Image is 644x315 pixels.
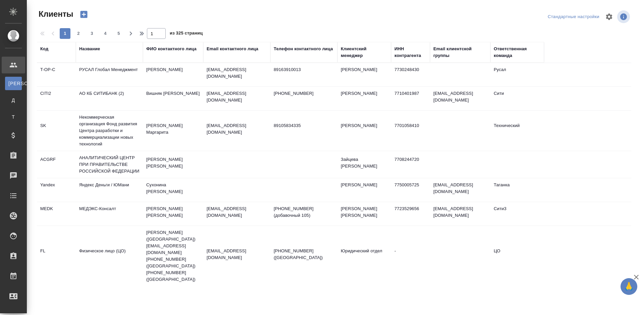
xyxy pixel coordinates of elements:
[274,122,334,129] p: 89105834335
[207,205,267,219] p: [EMAIL_ADDRESS][DOMAIN_NAME]
[37,63,76,86] td: T-OP-C
[207,122,267,136] p: [EMAIL_ADDRESS][DOMAIN_NAME]
[143,226,203,286] td: [PERSON_NAME] ([GEOGRAPHIC_DATA]) [EMAIL_ADDRESS][DOMAIN_NAME] [PHONE_NUMBER] ([GEOGRAPHIC_DATA])...
[337,202,391,226] td: [PERSON_NAME] [PERSON_NAME]
[274,90,334,97] p: [PHONE_NUMBER]
[274,66,334,73] p: 89163910013
[5,77,22,90] a: [PERSON_NAME]
[337,178,391,202] td: [PERSON_NAME]
[430,87,490,110] td: [EMAIL_ADDRESS][DOMAIN_NAME]
[37,244,76,268] td: FL
[433,46,487,59] div: Email клиентской группы
[100,28,111,39] button: 4
[621,278,637,295] button: 🙏
[391,119,430,142] td: 7701058410
[490,244,544,268] td: ЦО
[494,46,541,59] div: Ответственная команда
[76,9,92,20] button: Создать
[617,10,631,23] span: Посмотреть информацию
[143,153,203,176] td: [PERSON_NAME] [PERSON_NAME]
[76,151,143,178] td: АНАЛИТИЧЕСКИЙ ЦЕНТР ПРИ ПРАВИТЕЛЬСТВЕ РОССИЙСКОЙ ФЕДЕРАЦИИ
[87,28,97,39] button: 3
[601,9,617,25] span: Настроить таблицу
[391,153,430,176] td: 7708244720
[337,244,391,268] td: Юридический отдел
[76,63,143,86] td: РУСАЛ Глобал Менеджмент
[143,63,203,86] td: [PERSON_NAME]
[391,202,430,226] td: 7723529656
[337,119,391,142] td: [PERSON_NAME]
[143,87,203,110] td: Вишняк [PERSON_NAME]
[76,244,143,268] td: Физическое лицо (ЦО)
[76,111,143,151] td: Некоммерческая организация Фонд развития Центра разработки и коммерциализации новых технологий
[391,244,430,268] td: -
[391,63,430,86] td: 7730248430
[623,279,635,294] span: 🙏
[207,66,267,80] p: [EMAIL_ADDRESS][DOMAIN_NAME]
[37,153,76,176] td: ACGRF
[430,202,490,226] td: [EMAIL_ADDRESS][DOMAIN_NAME]
[430,178,490,202] td: [EMAIL_ADDRESS][DOMAIN_NAME]
[490,63,544,86] td: Русал
[8,97,18,104] span: Д
[37,178,76,202] td: Yandex
[207,46,258,52] div: Email контактного лица
[391,178,430,202] td: 7750005725
[37,202,76,226] td: MEDK
[341,46,388,59] div: Клиентский менеджер
[394,46,427,59] div: ИНН контрагента
[37,87,76,110] td: CITI2
[391,87,430,110] td: 7710401987
[274,46,333,52] div: Телефон контактного лица
[8,114,18,120] span: Т
[37,119,76,142] td: SK
[100,30,111,37] span: 4
[490,87,544,110] td: Сити
[143,119,203,142] td: [PERSON_NAME] Маргарита
[207,248,267,261] p: [EMAIL_ADDRESS][DOMAIN_NAME]
[274,248,334,261] p: [PHONE_NUMBER] ([GEOGRAPHIC_DATA])
[113,30,124,37] span: 5
[274,205,334,219] p: [PHONE_NUMBER] (добавочный 105)
[337,63,391,86] td: [PERSON_NAME]
[76,178,143,202] td: Яндекс Деньги / ЮМани
[337,153,391,176] td: Зайцева [PERSON_NAME]
[8,80,18,87] span: [PERSON_NAME]
[170,29,203,39] span: из 325 страниц
[146,46,197,52] div: ФИО контактного лица
[40,46,48,52] div: Код
[73,30,84,37] span: 2
[143,178,203,202] td: Сухонина [PERSON_NAME]
[5,110,22,124] a: Т
[79,46,100,52] div: Название
[337,87,391,110] td: [PERSON_NAME]
[76,87,143,110] td: АО КБ СИТИБАНК (2)
[5,93,22,107] a: Д
[490,202,544,226] td: Сити3
[207,90,267,104] p: [EMAIL_ADDRESS][DOMAIN_NAME]
[76,202,143,226] td: МЕДЭКС-Консалт
[143,202,203,226] td: [PERSON_NAME] [PERSON_NAME]
[113,28,124,39] button: 5
[490,119,544,142] td: Технический
[87,30,97,37] span: 3
[546,12,601,22] div: split button
[73,28,84,39] button: 2
[37,9,73,19] span: Клиенты
[490,178,544,202] td: Таганка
